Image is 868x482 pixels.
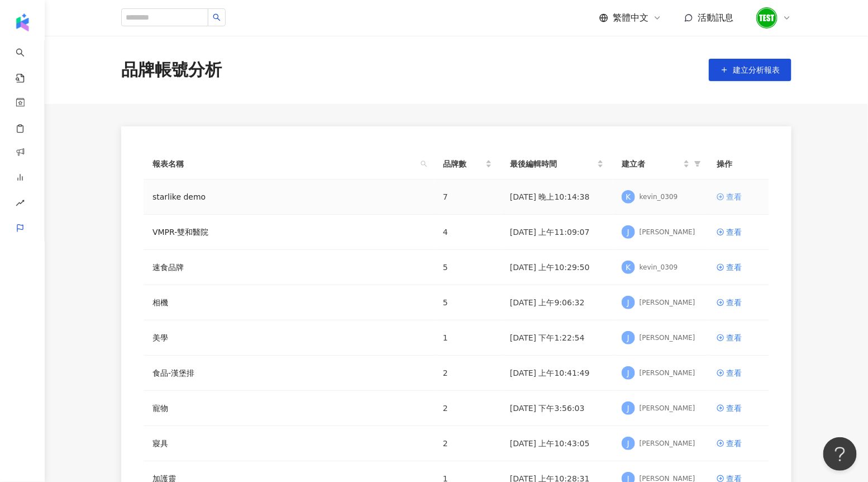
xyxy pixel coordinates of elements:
[627,296,629,309] span: J
[501,391,613,426] td: [DATE] 下午3:56:03
[434,391,501,426] td: 2
[213,13,221,21] span: search
[627,402,629,414] span: J
[434,250,501,285] td: 5
[640,298,695,308] div: [PERSON_NAME]
[152,226,208,238] a: VMPR-雙和醫院
[434,285,501,320] td: 5
[823,437,857,471] iframe: Help Scout Beacon - Open
[16,40,38,84] a: search
[726,226,742,238] div: 查看
[694,160,701,167] span: filter
[640,228,695,237] div: [PERSON_NAME]
[640,368,695,378] div: [PERSON_NAME]
[152,332,168,344] a: 美學
[418,155,430,172] span: search
[640,439,695,448] div: [PERSON_NAME]
[434,320,501,356] td: 1
[717,191,760,203] a: 查看
[627,367,629,379] span: J
[726,437,742,450] div: 查看
[717,261,760,273] a: 查看
[717,402,760,414] a: 查看
[501,215,613,250] td: [DATE] 上午11:09:07
[726,367,742,379] div: 查看
[692,155,703,172] span: filter
[726,191,742,203] div: 查看
[726,402,742,414] div: 查看
[152,158,416,170] span: 報表名稱
[152,437,168,450] a: 寢具
[152,402,168,414] a: 寵物
[627,437,629,450] span: J
[622,158,681,170] span: 建立者
[152,296,168,309] a: 相機
[152,367,194,379] a: 食品-漢堡排
[121,58,222,82] div: 品牌帳號分析
[726,332,742,344] div: 查看
[501,320,613,356] td: [DATE] 下午1:22:54
[726,296,742,309] div: 查看
[708,149,769,179] th: 操作
[626,261,631,273] span: K
[501,426,613,461] td: [DATE] 上午10:43:05
[13,13,31,31] img: logo icon
[501,250,613,285] td: [DATE] 上午10:29:50
[717,367,760,379] a: 查看
[717,296,760,309] a: 查看
[443,158,483,170] span: 品牌數
[501,356,613,391] td: [DATE] 上午10:41:49
[16,192,25,217] span: rise
[717,437,760,450] a: 查看
[613,12,648,24] span: 繁體中文
[434,179,501,215] td: 7
[152,191,206,203] a: starlike demo
[510,158,595,170] span: 最後編輯時間
[709,59,791,81] button: 建立分析報表
[501,179,613,215] td: [DATE] 晚上10:14:38
[726,261,742,273] div: 查看
[640,404,695,413] div: [PERSON_NAME]
[717,226,760,238] a: 查看
[627,332,629,344] span: J
[501,149,613,179] th: 最後編輯時間
[640,263,678,272] div: kevin_0309
[756,7,778,29] img: unnamed.png
[434,356,501,391] td: 2
[613,149,708,179] th: 建立者
[501,285,613,320] td: [DATE] 上午9:06:32
[640,192,678,202] div: kevin_0309
[698,12,733,23] span: 活動訊息
[627,226,629,238] span: J
[434,149,501,179] th: 品牌數
[640,333,695,343] div: [PERSON_NAME]
[421,160,427,167] span: search
[626,191,631,203] span: K
[717,332,760,344] a: 查看
[733,65,780,74] span: 建立分析報表
[152,261,184,273] a: 速食品牌
[434,215,501,250] td: 4
[434,426,501,461] td: 2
